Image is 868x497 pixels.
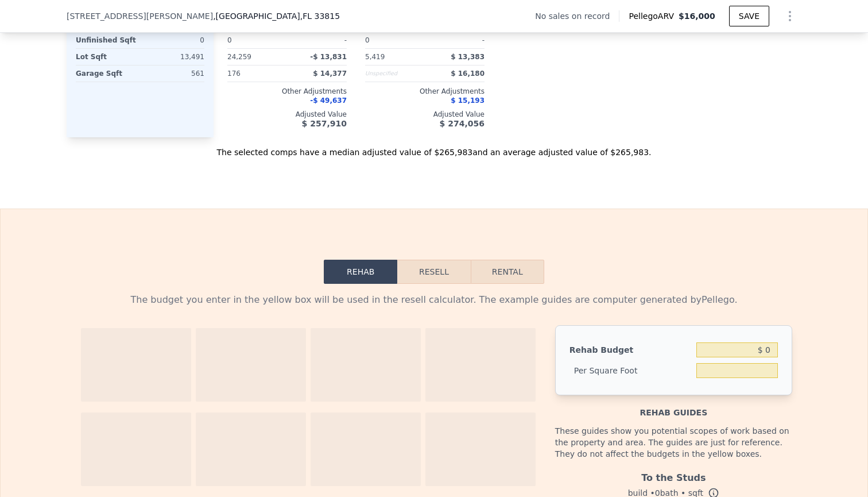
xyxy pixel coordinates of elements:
span: Pellego ARV [629,10,679,22]
span: 24,259 [227,53,251,61]
span: $ 257,910 [302,119,347,128]
span: $16,000 [679,11,715,21]
div: - [289,32,347,48]
div: Other Adjustments [365,87,485,96]
div: Adjusted Value [227,110,347,119]
div: Rehab guides [555,395,792,418]
div: Rehab Budget [569,340,692,360]
div: To the Studs [555,467,792,485]
button: SAVE [729,6,769,26]
div: Adjusted Value [365,110,485,119]
div: The selected comps have a median adjusted value of $265,983 and an average adjusted value of $265... [67,137,801,158]
button: Rehab [324,260,397,284]
span: $ 14,377 [313,70,347,78]
div: The budget you enter in the yellow box will be used in the resell calculator. The example guides ... [76,293,792,307]
div: Unspecified [365,66,423,82]
div: Unfinished Sqft [76,32,138,48]
span: $ 16,180 [451,70,485,78]
span: $ 13,383 [451,53,485,61]
div: Per Square Foot [569,360,692,381]
div: 13,491 [142,49,204,65]
div: These guides show you potential scopes of work based on the property and area. The guides are jus... [555,418,792,467]
div: 0 [142,32,204,48]
span: $ 274,056 [440,119,485,128]
span: $ 15,193 [451,97,485,105]
div: Lot Sqft [76,49,138,65]
button: Rental [471,260,544,284]
button: Resell [397,260,470,284]
div: Other Adjustments [227,87,347,96]
div: 561 [142,66,204,82]
div: - [427,32,485,48]
button: Show Options [778,5,801,28]
div: No sales on record [535,10,619,22]
span: 5,419 [365,53,385,61]
span: -$ 49,637 [310,97,347,105]
div: Garage Sqft [76,66,138,82]
span: 0 [227,36,232,44]
span: 176 [227,70,241,78]
span: [STREET_ADDRESS][PERSON_NAME] [67,10,213,22]
span: , FL 33815 [300,11,340,21]
span: , [GEOGRAPHIC_DATA] [213,10,340,22]
span: -$ 13,831 [310,53,347,61]
span: 0 [365,36,370,44]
